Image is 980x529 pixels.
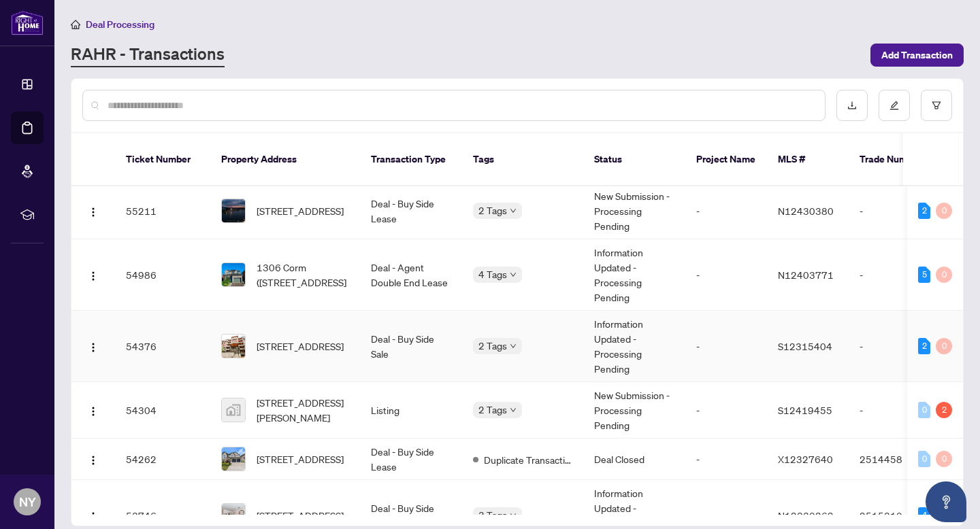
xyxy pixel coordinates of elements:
td: - [849,183,944,239]
span: [STREET_ADDRESS] [257,339,344,354]
span: [STREET_ADDRESS] [257,203,344,218]
span: Deal Processing [86,18,154,31]
span: S12315404 [778,340,832,352]
div: 4 [918,507,930,524]
td: - [685,382,767,439]
th: Trade Number [849,133,944,186]
th: Ticket Number [115,133,210,186]
div: 2 [918,203,930,219]
th: MLS # [767,133,849,186]
span: 3 Tags [478,507,507,523]
td: - [849,239,944,311]
span: Duplicate Transaction [484,452,572,467]
img: thumbnail-img [222,335,245,358]
span: N12403771 [778,269,834,281]
img: Logo [88,455,99,466]
button: Logo [82,264,104,286]
span: down [510,343,517,349]
img: thumbnail-img [222,447,245,471]
span: down [510,512,517,519]
img: thumbnail-img [222,263,245,286]
span: filter [932,101,941,110]
td: 55211 [115,183,210,239]
td: New Submission - Processing Pending [583,183,685,239]
span: NY [19,492,36,511]
th: Status [583,133,685,186]
span: 1306 Corm ([STREET_ADDRESS] [257,260,349,290]
img: Logo [88,511,99,522]
th: Transaction Type [360,133,462,186]
img: Logo [88,342,99,353]
td: - [849,382,944,439]
span: Add Transaction [881,44,953,66]
td: New Submission - Processing Pending [583,382,685,439]
img: thumbnail-img [222,199,245,222]
td: Deal Closed [583,439,685,480]
th: Property Address [210,133,360,186]
td: - [849,311,944,382]
img: thumbnail-img [222,504,245,527]
td: 54262 [115,439,210,480]
button: Logo [82,505,104,526]
span: down [510,207,517,214]
span: 2 Tags [478,203,507,218]
img: thumbnail-img [222,398,245,422]
th: Tags [462,133,583,186]
div: 2 [936,402,952,418]
button: Open asap [926,481,966,522]
span: S12419455 [778,404,832,416]
span: 4 Tags [478,267,507,282]
div: 0 [936,338,952,354]
span: down [510,271,517,278]
div: 0 [936,203,952,219]
td: - [685,239,767,311]
button: Logo [82,200,104,222]
button: download [836,90,868,121]
td: Deal - Buy Side Sale [360,311,462,382]
div: 0 [936,451,952,467]
div: 0 [936,267,952,283]
img: Logo [88,406,99,417]
a: RAHR - Transactions [71,43,225,67]
span: [STREET_ADDRESS][PERSON_NAME] [257,395,349,425]
span: X12327640 [778,453,833,465]
button: Logo [82,335,104,357]
span: [STREET_ADDRESS] [257,451,344,466]
button: filter [921,90,952,121]
td: - [685,311,767,382]
div: 5 [918,267,930,283]
span: down [510,407,517,413]
td: Deal - Buy Side Lease [360,439,462,480]
td: 2514458 [849,439,944,480]
span: download [847,101,857,110]
th: Project Name [685,133,767,186]
button: Add Transaction [870,44,964,67]
img: Logo [88,271,99,281]
td: Listing [360,382,462,439]
td: Deal - Agent Double End Lease [360,239,462,311]
button: Logo [82,448,104,470]
img: logo [11,10,44,35]
span: 2 Tags [478,402,507,417]
td: 54304 [115,382,210,439]
td: - [685,183,767,239]
div: 0 [918,402,930,418]
td: Information Updated - Processing Pending [583,239,685,311]
button: Logo [82,399,104,421]
span: [STREET_ADDRESS] [257,508,344,523]
button: edit [879,90,910,121]
div: 0 [918,451,930,467]
img: Logo [88,207,99,218]
span: N12330269 [778,509,834,522]
td: Deal - Buy Side Lease [360,183,462,239]
span: N12430380 [778,205,834,217]
span: home [71,20,80,29]
td: 54986 [115,239,210,311]
td: Information Updated - Processing Pending [583,311,685,382]
td: 54376 [115,311,210,382]
span: edit [889,101,899,110]
td: - [685,439,767,480]
div: 2 [918,338,930,354]
span: 2 Tags [478,338,507,354]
